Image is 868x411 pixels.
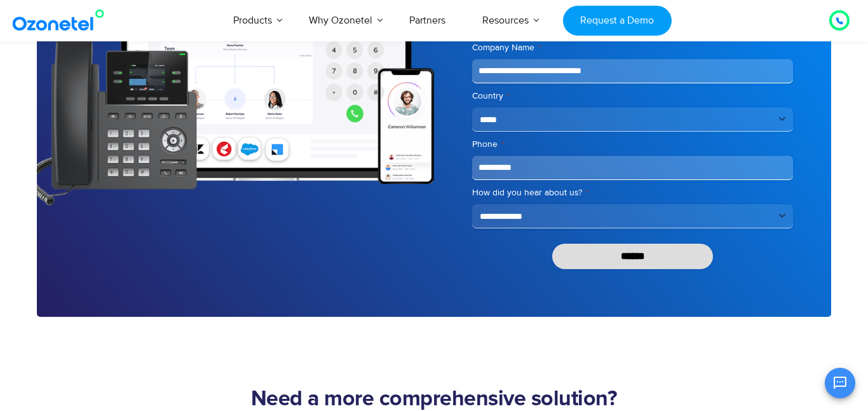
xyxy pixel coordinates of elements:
a: Request a Demo [563,6,672,36]
button: Open chat [825,368,855,398]
label: Country [472,90,793,102]
label: How did you hear about us? [472,186,793,199]
label: Phone [472,138,793,151]
label: Company Name [472,41,793,54]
